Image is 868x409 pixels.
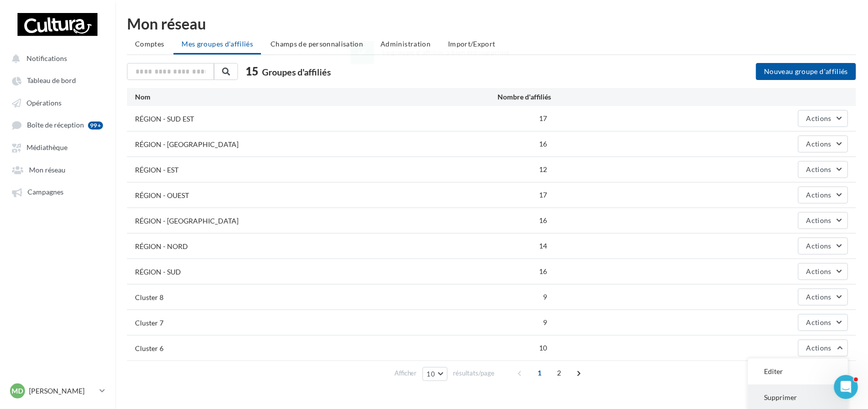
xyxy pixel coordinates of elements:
span: Médiathèque [26,143,67,152]
div: 16 [432,266,551,276]
span: Actions [806,190,831,199]
button: Actions [798,339,848,356]
div: RÉGION - [GEOGRAPHIC_DATA] [135,139,238,149]
div: 10 [432,343,551,353]
span: Actions [806,216,831,224]
div: 17 [432,190,551,200]
div: RÉGION - SUD [135,267,181,277]
span: Actions [806,318,831,326]
span: Actions [806,292,831,301]
span: Mon réseau [29,165,65,174]
div: Cluster 6 [135,343,163,353]
span: Boîte de réception [27,121,84,129]
div: Nombre d'affiliés [432,92,551,102]
button: Actions [798,212,848,229]
div: 9 [432,292,551,302]
button: Actions [798,110,848,127]
div: Mon réseau [127,16,856,31]
div: 17 [432,113,551,123]
span: 15 [245,63,258,79]
div: RÉGION - NORD [135,241,188,251]
div: Nom [135,92,432,102]
span: résultats/page [453,368,494,378]
button: Actions [798,314,848,331]
div: 9 [432,317,551,327]
button: Nouveau groupe d'affiliés [756,63,856,80]
button: Actions [798,135,848,152]
a: Médiathèque [6,138,109,156]
button: Editer [748,358,848,384]
span: Groupes d'affiliés [262,66,331,77]
div: Cluster 8 [135,292,163,302]
a: Opérations [6,93,109,111]
span: Actions [806,343,831,352]
span: Administration [380,39,430,48]
div: Le groupe d'affiliés a bien été supprimé [350,41,518,64]
button: Notifications [6,49,105,67]
span: 1 [531,365,547,381]
span: 2 [551,365,567,381]
div: 14 [432,241,551,251]
a: Mon réseau [6,160,109,178]
span: 10 [427,370,435,378]
span: Comptes [135,39,164,48]
span: Tableau de bord [27,76,76,85]
div: 99+ [88,121,103,129]
button: Actions [798,161,848,178]
span: Actions [806,241,831,250]
div: Cluster 7 [135,318,163,328]
div: RÉGION - SUD EST [135,114,194,124]
button: Actions [798,263,848,280]
a: MD [PERSON_NAME] [8,381,107,400]
div: 16 [432,139,551,149]
span: Actions [806,165,831,173]
span: Import/Export [448,39,495,48]
div: 12 [432,164,551,174]
button: Actions [798,186,848,203]
a: Tableau de bord [6,71,109,89]
div: 16 [432,215,551,225]
span: Actions [806,139,831,148]
div: RÉGION - [GEOGRAPHIC_DATA] [135,216,238,226]
div: RÉGION - OUEST [135,190,189,200]
span: MD [12,386,23,396]
a: Boîte de réception 99+ [6,115,109,134]
button: Actions [798,237,848,254]
p: [PERSON_NAME] [29,386,95,396]
span: Actions [806,267,831,275]
span: Notifications [26,54,67,62]
span: Actions [806,114,831,122]
a: Campagnes [6,182,109,200]
span: Campagnes [27,188,63,196]
span: Afficher [394,368,417,378]
button: 10 [422,367,448,381]
iframe: Intercom live chat [834,375,858,399]
button: Actions [798,288,848,305]
span: Champs de personnalisation [270,39,363,48]
span: Opérations [26,98,61,107]
div: RÉGION - EST [135,165,178,175]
